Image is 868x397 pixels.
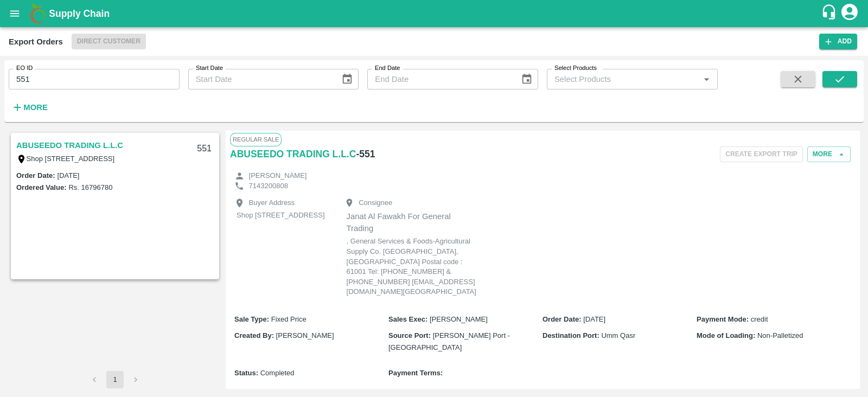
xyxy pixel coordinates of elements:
a: ABUSEEDO TRADING L.L.C [230,146,356,162]
label: Select Products [554,64,597,73]
b: Mode of Loading : [697,331,755,340]
b: Destination Port : [542,331,599,340]
label: Order Date : [16,171,55,180]
span: [PERSON_NAME] Port - [GEOGRAPHIC_DATA] [388,331,510,351]
b: Created By : [234,331,274,340]
div: customer-support [821,4,840,23]
input: Enter EO ID [9,69,180,89]
p: , General Services & Foods-Agricultural Supply Co. [GEOGRAPHIC_DATA], [GEOGRAPHIC_DATA] Postal co... [347,236,477,297]
label: Shop [STREET_ADDRESS] [27,155,115,163]
span: Completed [260,369,295,377]
label: End Date [375,64,400,73]
p: [PERSON_NAME] [249,171,307,181]
img: logo [27,3,49,24]
span: credit [751,315,768,323]
b: Sales Exec : [388,315,427,323]
span: Non-Palletized [757,331,803,340]
p: Consignee [359,198,392,208]
strong: More [23,103,48,112]
b: Supply Chain [49,8,110,19]
label: Rs. 16796780 [68,183,112,191]
span: [PERSON_NAME] [430,315,488,323]
b: Source Port : [388,331,431,340]
p: Janat Al Fawakh For General Trading [347,210,477,235]
nav: pagination navigation [84,371,146,388]
span: [DATE] [583,315,605,323]
label: Ordered Value: [16,183,66,191]
button: Choose date [516,69,537,89]
b: Status : [234,369,258,377]
b: Payment Terms : [388,369,443,377]
a: ABUSEEDO TRADING L.L.C [16,138,123,152]
p: Buyer Address [249,198,295,208]
a: Supply Chain [49,6,821,21]
div: 551 [190,136,218,162]
label: [DATE] [58,171,80,180]
button: More [9,98,50,117]
button: Open [699,72,713,86]
b: Order Date : [542,315,582,323]
span: Regular Sale [230,133,282,146]
b: Payment Mode : [697,315,749,323]
span: [PERSON_NAME] [276,331,334,340]
button: open drawer [2,1,27,26]
button: Choose date [337,69,358,89]
button: page 1 [106,371,124,388]
input: Start Date [188,69,333,89]
span: Umm Qasr [601,331,635,340]
button: Add [819,34,857,49]
p: Shop [STREET_ADDRESS] [237,210,325,221]
b: Sale Type : [234,315,269,323]
div: account of current user [840,2,859,25]
button: More [807,146,851,162]
input: End Date [367,69,512,89]
h6: - 551 [356,146,375,162]
p: 7143200808 [249,181,288,191]
input: Select Products [550,72,697,86]
div: Export Orders [9,35,63,49]
label: EO ID [16,64,33,73]
label: Start Date [196,64,223,73]
span: Fixed Price [271,315,307,323]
